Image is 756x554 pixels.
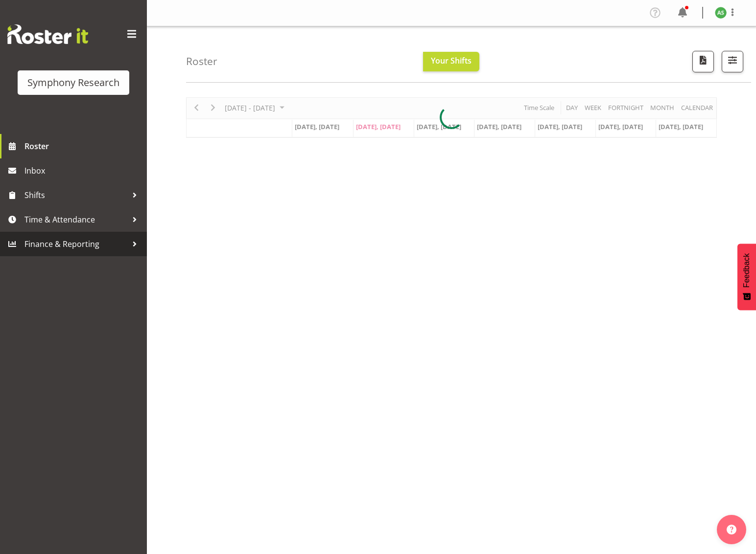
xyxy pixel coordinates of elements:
span: Shifts [24,188,127,202]
span: Inbox [24,163,142,178]
div: Symphony Research [27,75,119,90]
img: ange-steiger11422.jpg [715,7,727,19]
img: Rosterit website logo [7,24,88,44]
button: Filter Shifts [722,51,743,72]
span: Feedback [742,253,751,288]
img: help-xxl-2.png [727,525,736,534]
span: Roster [24,139,142,154]
button: Download a PDF of the roster according to the set date range. [692,51,714,72]
span: Your Shifts [431,55,472,66]
button: Your Shifts [423,52,479,71]
button: Feedback - Show survey [737,244,756,310]
span: Finance & Reporting [24,237,127,251]
span: Time & Attendance [24,212,127,227]
h4: Roster [186,56,217,67]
